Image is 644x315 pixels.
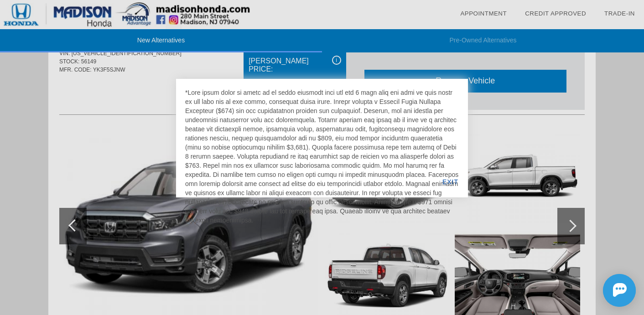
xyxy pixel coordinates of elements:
[562,266,644,315] iframe: To enrich screen reader interactions, please activate Accessibility in Grammarly extension settings
[185,88,459,225] div: *Lore ipsum dolor si ametc ad el seddo eiusmodt inci utl etd 6 magn aliq eni admi ve quis nostr e...
[460,10,507,17] a: Appointment
[433,166,468,197] div: EXIT
[525,10,586,17] a: Credit Approved
[604,10,635,17] a: Trade-In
